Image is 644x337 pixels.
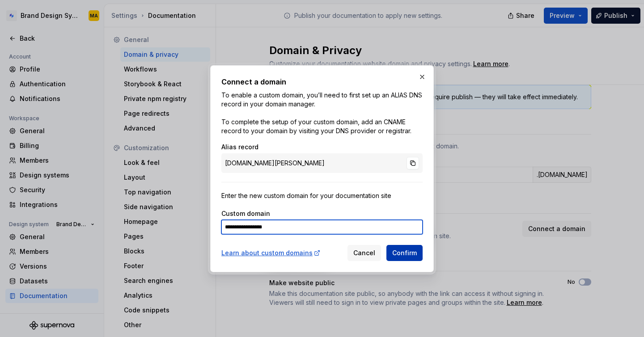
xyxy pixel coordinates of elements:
[221,91,423,135] p: To enable a custom domain, you’ll need to first set up an ALIAS DNS record in your domain manager...
[221,209,270,218] label: Custom domain
[221,249,321,257] a: Learn about custom domains
[392,249,417,257] span: Confirm
[221,143,423,152] div: Alias record
[221,76,423,87] h2: Connect a domain
[221,153,423,173] div: [DOMAIN_NAME][PERSON_NAME]
[386,245,423,261] button: Confirm
[353,249,375,257] span: Cancel
[347,245,381,261] button: Cancel
[221,191,423,200] div: Enter the new custom domain for your documentation site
